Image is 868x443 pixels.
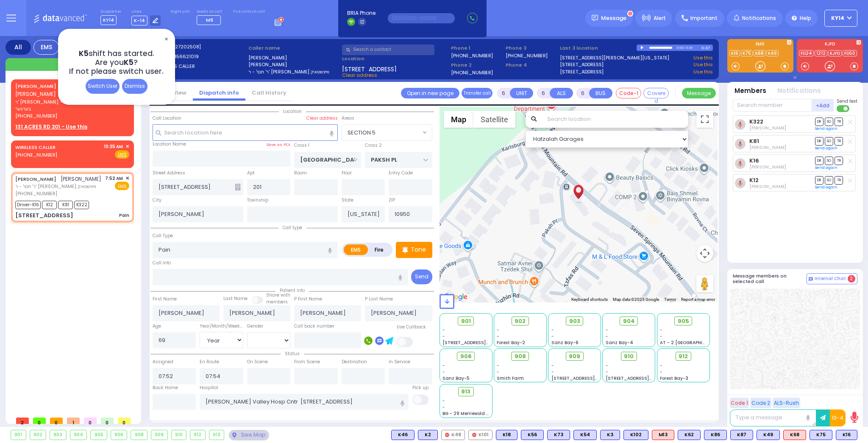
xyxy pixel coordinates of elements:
span: 902 [515,317,526,325]
label: Medic on call [197,9,223,14]
span: TR [835,137,843,145]
span: - [442,327,445,333]
button: Code-1 [616,88,641,98]
span: - [660,362,662,369]
div: 902 [30,430,46,440]
span: - [551,362,554,369]
span: K12 [42,201,57,209]
span: - [660,327,662,333]
span: SO [825,118,833,126]
button: Message [682,88,716,98]
button: Code 1 [730,398,749,408]
span: Berel Polatseck [749,164,786,170]
span: - [551,369,554,375]
div: 0:34 [686,43,693,53]
label: State [342,197,353,204]
span: Help [800,14,811,22]
label: Call back number [294,323,334,330]
span: BRIA Phone [347,9,376,17]
span: - [442,404,445,410]
input: Search location [542,111,688,128]
button: Send [411,269,432,284]
input: Search hospital [200,394,409,410]
label: KJFD [797,42,863,48]
a: [STREET_ADDRESS] [560,61,604,68]
a: Use this [693,68,713,76]
input: (000)000-00000 [388,13,455,23]
span: Sanz Bay-4 [606,339,633,346]
h4: shift has started. Are you ? If not please switch user. [69,49,164,76]
span: Forest Bay-3 [660,375,688,381]
a: FD50 [843,50,857,56]
span: ✕ [163,34,170,44]
a: Open in new page [401,88,459,98]
div: K48 [441,430,465,440]
span: Patient info [275,287,309,294]
span: 910 [624,352,634,361]
img: Logo [33,13,90,23]
span: SECTION 5 [342,125,420,140]
div: BLS [521,430,544,440]
span: 1 [67,418,80,424]
div: K18 [496,430,517,440]
span: 912 [679,352,688,361]
span: 8456621019 [170,53,199,60]
span: ר' חנני' - ר' [PERSON_NAME] וויינשטאק [15,183,101,190]
div: BLS [547,430,570,440]
span: 10:35 AM [104,143,123,150]
div: 909 [151,430,167,440]
span: [STREET_ADDRESS] [342,65,397,72]
a: K12 [749,177,759,183]
span: Phone 3 [506,45,557,52]
div: K102 [623,430,648,440]
a: K16 [729,50,740,56]
small: Share with [266,292,290,298]
label: Last Name [223,295,248,302]
div: 0:00 [676,43,684,53]
a: Send again [815,185,837,190]
button: Map camera controls [696,245,713,262]
span: 0 [33,418,46,424]
div: / [684,43,685,53]
label: On Scene [247,359,268,365]
img: Google [442,292,470,303]
div: BLS [678,430,701,440]
div: K87 [730,430,753,440]
span: ר' [PERSON_NAME] - ר' צבי הערש בערגער [15,98,101,112]
button: Covered [643,88,669,98]
div: K-67 [701,45,713,51]
button: ALS [550,88,573,98]
span: SECTION 5 [342,124,432,140]
span: Phone 4 [506,62,557,69]
span: TR [835,118,843,126]
div: Dismiss [122,79,147,94]
div: BLS [391,430,415,440]
span: 906 [460,352,472,361]
span: 903 [569,317,580,325]
span: SECTION 5 [348,129,376,137]
label: [PHONE_NUMBER] [451,52,493,59]
span: 2 [848,275,855,283]
span: KY14 [831,14,844,22]
div: K3 [600,430,620,440]
a: WIRELESS CALLER [15,144,56,151]
div: BLS [836,430,857,440]
span: - [660,369,662,375]
div: BLS [704,430,727,440]
span: - [606,333,608,339]
label: Caller name [248,45,339,52]
span: - [551,327,554,333]
span: [PHONE_NUMBER] [15,151,57,158]
label: P First Name [294,296,322,303]
div: BLS [623,430,648,440]
a: K75 [741,50,753,56]
span: 7:52 AM [105,175,123,182]
button: Toggle fullscreen view [696,111,713,128]
label: Call Location [153,115,181,122]
div: K2 [418,430,438,440]
label: Entry Code [389,170,413,177]
span: 0 [84,418,97,424]
h5: Message members on selected call [733,273,807,284]
span: Phone 2 [451,62,503,69]
div: K46 [391,430,415,440]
